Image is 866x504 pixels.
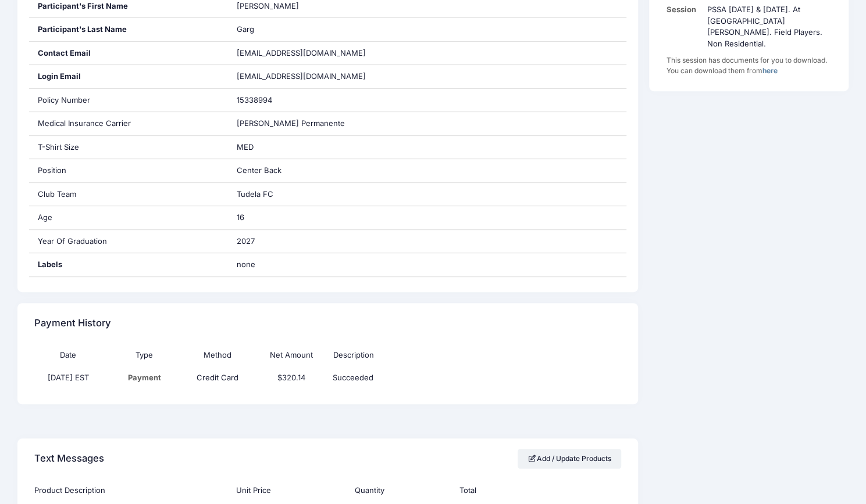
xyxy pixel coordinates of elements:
span: Garg [237,24,254,34]
div: Year Of Graduation [29,230,229,253]
span: MED [237,142,254,152]
div: This session has documents for you to download. You can download them from [667,55,832,76]
span: [EMAIL_ADDRESS][DOMAIN_NAME] [237,48,366,57]
div: Labels [29,253,229,276]
div: T-Shirt Size [29,136,229,159]
span: 2027 [237,236,255,246]
div: Participant's Last Name [29,18,229,41]
span: Tudela FC [237,189,273,199]
span: [PERSON_NAME] Permanente [237,118,345,128]
div: Age [29,206,229,229]
a: Add / Update Products [518,449,621,469]
th: Description [327,344,547,366]
td: Payment [108,366,181,389]
span: Center Back [237,165,281,175]
th: Type [108,344,181,366]
div: Contact Email [29,42,229,65]
span: 15338994 [237,95,272,105]
th: Date [34,344,108,366]
th: Method [181,344,254,366]
th: Unit Price [230,479,348,502]
h4: Payment History [34,307,111,340]
span: none [237,259,382,271]
div: Club Team [29,183,229,206]
td: Credit Card [181,366,254,389]
div: Position [29,159,229,182]
div: Medical Insurance Carrier [29,112,229,135]
span: [PERSON_NAME] [237,1,299,10]
th: Product Description [34,479,230,502]
td: [DATE] EST [34,366,108,389]
span: 16 [237,213,244,222]
th: Net Amount [254,344,327,366]
td: Succeeded [327,366,547,389]
h4: Text Messages [34,442,104,475]
div: Policy Number [29,89,229,112]
th: Quantity [349,479,454,502]
a: here [762,66,778,75]
span: [EMAIL_ADDRESS][DOMAIN_NAME] [237,71,382,82]
td: $320.14 [254,366,327,389]
div: Login Email [29,65,229,88]
th: Total [454,479,536,502]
